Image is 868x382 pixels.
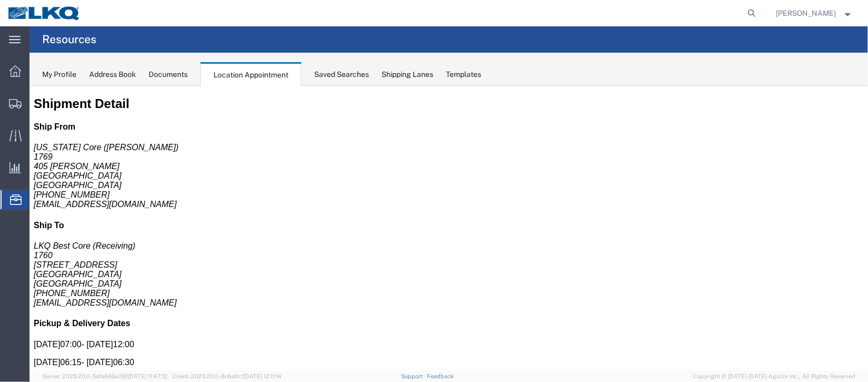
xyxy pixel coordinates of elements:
span: [DATE] 11:47:12 [128,373,168,379]
a: Support [401,373,427,379]
button: [PERSON_NAME] [776,7,854,19]
span: [DATE] 12:11:14 [243,373,281,379]
img: logo [7,5,81,21]
span: Copyright © [DATE]-[DATE] Agistix Inc., All Rights Reserved [693,372,855,381]
div: Saved Searches [314,69,369,80]
div: My Profile [42,69,76,80]
a: Feedback [427,373,454,379]
div: Address Book [89,69,136,80]
div: Documents [149,69,188,80]
div: Shipping Lanes [382,69,433,80]
div: Templates [446,69,481,80]
span: Client: 2025.20.0-8c6e0cf [172,373,281,379]
iframe: FS Legacy Container [30,86,868,371]
span: Christopher Sanchez [776,7,836,19]
h4: Resources [42,26,96,53]
span: Server: 2025.20.0-5efa686e39f [42,373,168,379]
div: Location Appointment [200,62,301,86]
